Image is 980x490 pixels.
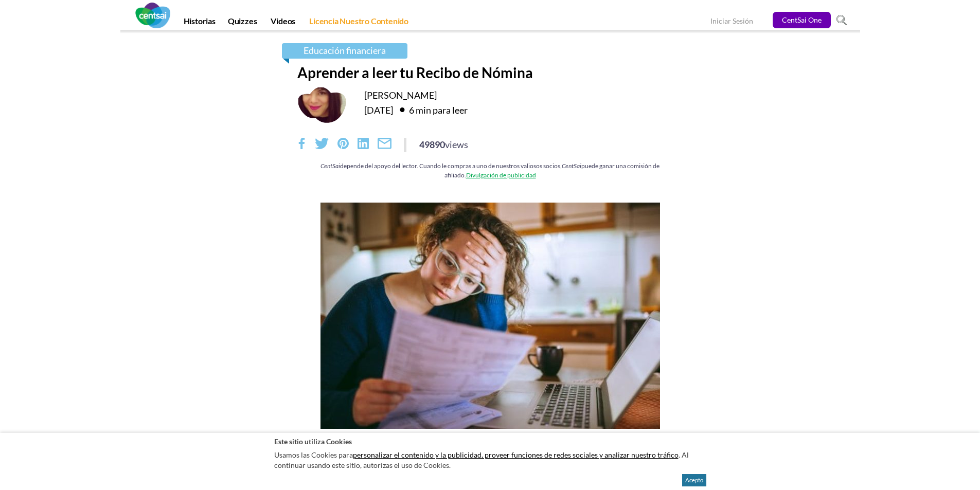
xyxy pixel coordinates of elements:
h1: Aprender a leer tu Recibo de Nómina [297,64,683,81]
a: Quizzes [222,16,263,30]
img: CentSai [135,3,170,28]
p: Usamos las Cookies para . Al continuar usando este sitio, autorizas el uso de Cookies. [274,447,706,473]
div: 49890 [419,138,468,151]
a: [PERSON_NAME] [364,89,437,101]
a: CentSai One [773,12,831,28]
a: Licencia Nuestro Contenido [303,16,415,30]
a: Iniciar Sesión [710,16,753,27]
time: [DATE] [364,104,393,116]
div: depende del apoyo del lector. Cuando le compras a uno de nuestros valiosos socios, puede ganar un... [297,161,683,179]
div: 6 min para leer [395,101,468,118]
a: Historias [177,16,222,30]
em: CentSai [562,162,581,170]
button: Acepto [682,474,706,486]
a: Divulgación de publicidad [466,171,536,179]
a: Videos [264,16,301,30]
em: CentSai [320,162,340,170]
a: Educación financiera [282,43,407,59]
h2: Este sitio utiliza Cookies [274,437,706,446]
span: views [445,139,468,150]
img: Aprender a leer tu Recibo de Nómina [320,203,660,429]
